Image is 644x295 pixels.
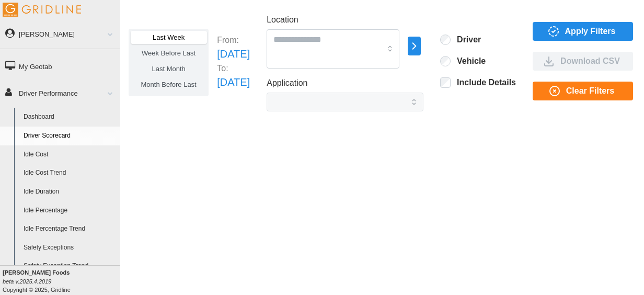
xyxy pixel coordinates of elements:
span: Month Before Last [141,81,197,88]
span: Apply Filters [565,22,616,40]
button: Apply Filters [533,22,633,41]
label: Application [267,77,307,90]
button: Clear Filters [533,82,633,100]
a: Safety Exception Trend [19,257,120,276]
p: [DATE] [217,74,250,90]
span: Download CSV [560,52,620,70]
a: Dashboard [19,108,120,127]
span: Clear Filters [566,82,614,100]
img: Gridline [3,3,81,17]
button: Download CSV [533,52,633,71]
p: To: [217,62,250,74]
p: From: [217,34,250,46]
p: [DATE] [217,46,250,62]
label: Vehicle [451,56,486,66]
label: Include Details [451,77,516,88]
a: Idle Percentage Trend [19,220,120,239]
span: Last Week [153,33,185,41]
a: Idle Cost [19,145,120,164]
a: Idle Cost Trend [19,164,120,183]
a: Safety Exceptions [19,239,120,257]
a: Driver Scorecard [19,127,120,145]
span: Week Before Last [142,49,195,57]
b: [PERSON_NAME] Foods [3,269,70,276]
label: Driver [451,35,481,45]
span: Last Month [152,65,185,73]
i: beta v.2025.4.2019 [3,278,51,285]
a: Idle Percentage [19,201,120,220]
div: Copyright © 2025, Gridline [3,268,120,294]
a: Idle Duration [19,183,120,201]
label: Location [267,14,298,27]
